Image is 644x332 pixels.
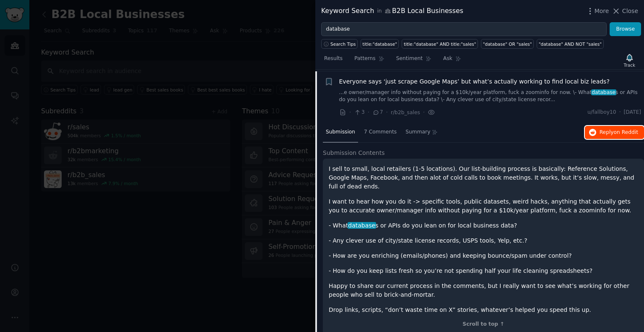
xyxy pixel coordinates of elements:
[404,41,476,47] div: title:"database" AND title:"sales"
[440,52,464,69] a: Ask
[321,6,463,16] div: Keyword Search B2B Local Businesses
[443,55,452,63] span: Ask
[354,109,364,116] span: 3
[595,7,609,16] span: More
[363,41,397,47] div: title:"database"
[364,128,397,136] span: 7 Comments
[361,39,399,49] a: title:"database"
[354,55,375,63] span: Patterns
[539,41,602,47] div: "database" AND NOT "sales"
[600,129,638,136] span: Reply
[591,89,616,95] span: database
[368,108,369,117] span: ·
[321,22,607,37] input: Try a keyword related to your business
[483,41,532,47] div: "database" OR "sales"
[339,77,610,86] a: Everyone says ‘just scrape Google Maps’ but what’s actually working to find local biz leads?
[324,55,343,63] span: Results
[481,39,534,49] a: "database" OR "sales"
[423,108,425,117] span: ·
[624,62,635,68] div: Track
[587,109,616,116] span: u/fallboy10
[621,52,638,69] button: Track
[348,222,376,229] span: database
[321,52,345,69] a: Results
[329,165,638,191] p: I sell to small, local retailers (1-5 locations). Our list-building process is basically: Referen...
[329,251,638,260] p: - How are you enriching (emails/phones) and keeping bounce/spam under control?
[586,7,609,16] button: More
[619,109,621,116] span: ·
[329,267,638,275] p: - How do you keep lists fresh so you’re not spending half your life cleaning spreadsheets?
[372,109,383,116] span: 7
[329,321,638,328] div: Scroll to top ↑
[402,39,478,49] a: title:"database" AND title:"sales"
[330,41,356,47] span: Search Tips
[326,128,355,136] span: Submission
[610,22,641,37] button: Browse
[329,236,638,245] p: - Any clever use of city/state license records, USPS tools, Yelp, etc.?
[393,52,434,69] a: Sentiment
[391,110,420,115] span: r/b2b_sales
[321,39,358,49] button: Search Tips
[386,108,388,117] span: ·
[329,306,638,314] p: Drop links, scripts, “don’t waste time on X” stories, whatever’s helped you speed this up.
[612,7,638,16] button: Close
[349,108,351,117] span: ·
[537,39,603,49] a: "database" AND NOT "sales"
[624,109,641,116] span: [DATE]
[396,55,423,63] span: Sentiment
[323,149,385,157] span: Submission Contents
[329,282,638,299] p: Happy to share our current process in the comments, but I really want to see what’s working for o...
[405,128,430,136] span: Summary
[351,52,387,69] a: Patterns
[622,7,638,16] span: Close
[329,197,638,215] p: I want to hear how you do it -> specific tools, public datasets, weird hacks, anything that actua...
[329,221,638,230] p: - What s or APIs do you lean on for local business data?
[339,89,641,104] a: ...e owner/manager info without paying for a $10k/year platform, fuck a zoominfo for now. \- What...
[585,126,644,139] button: Replyon Reddit
[377,8,382,15] span: in
[614,129,638,135] span: on Reddit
